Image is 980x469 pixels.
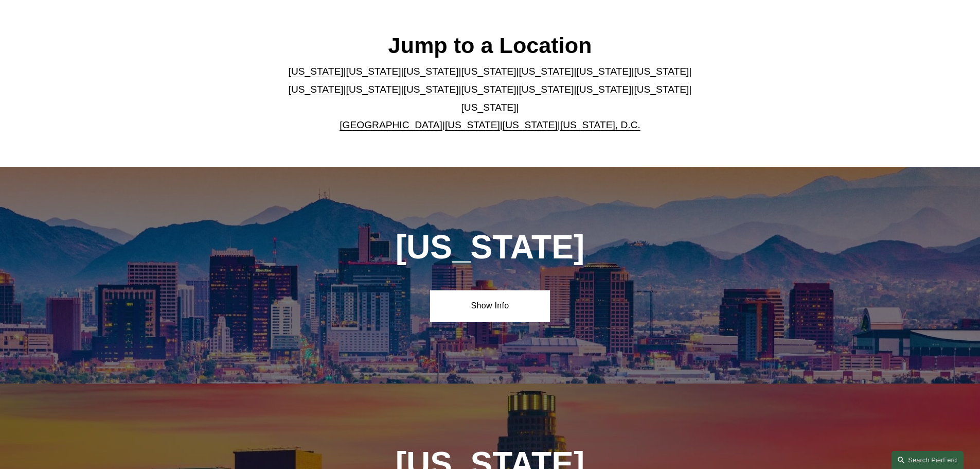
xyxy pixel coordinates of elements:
[289,66,344,77] a: [US_STATE]
[634,84,689,95] a: [US_STATE]
[340,119,442,130] a: [GEOGRAPHIC_DATA]
[576,84,631,95] a: [US_STATE]
[519,66,574,77] a: [US_STATE]
[461,66,516,77] a: [US_STATE]
[461,102,516,113] a: [US_STATE]
[280,32,700,59] h2: Jump to a Location
[892,451,964,469] a: Search this site
[346,66,401,77] a: [US_STATE]
[340,229,640,266] h1: [US_STATE]
[634,66,689,77] a: [US_STATE]
[519,84,574,95] a: [US_STATE]
[280,63,700,134] p: | | | | | | | | | | | | | | | | | |
[430,290,550,321] a: Show Info
[461,84,516,95] a: [US_STATE]
[346,84,401,95] a: [US_STATE]
[445,119,500,130] a: [US_STATE]
[560,119,640,130] a: [US_STATE], D.C.
[404,84,459,95] a: [US_STATE]
[503,119,558,130] a: [US_STATE]
[576,66,631,77] a: [US_STATE]
[289,84,344,95] a: [US_STATE]
[404,66,459,77] a: [US_STATE]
